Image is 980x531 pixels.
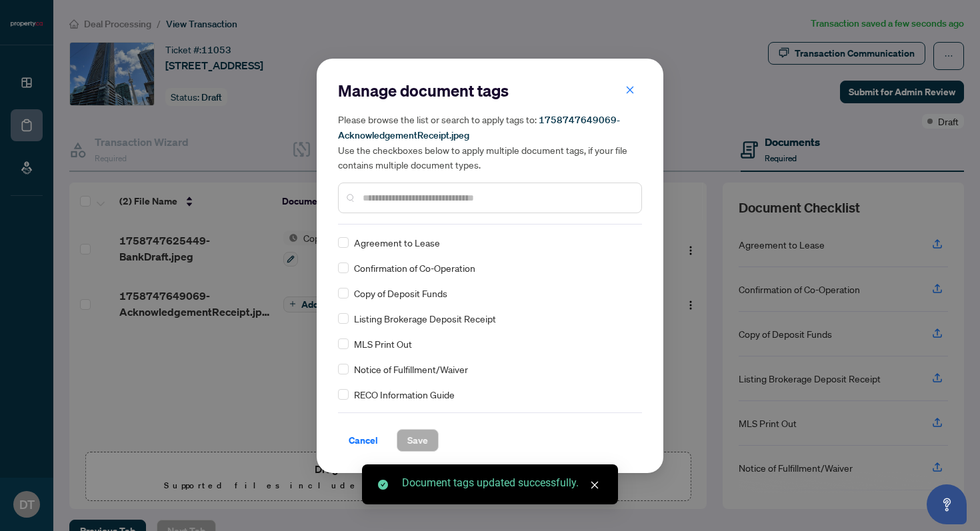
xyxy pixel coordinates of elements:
[338,80,642,101] h2: Manage document tags
[397,429,439,452] button: Save
[349,430,378,451] span: Cancel
[354,336,412,351] span: MLS Print Out
[354,261,475,275] span: Confirmation of Co-Operation
[590,480,599,490] span: close
[338,112,642,172] h5: Please browse the list or search to apply tags to: Use the checkboxes below to apply multiple doc...
[354,286,447,300] span: Copy of Deposit Funds
[378,480,388,490] span: check-circle
[354,387,455,402] span: RECO Information Guide
[927,484,967,524] button: Open asap
[625,85,635,94] span: close
[587,478,602,492] a: Close
[354,235,440,250] span: Agreement to Lease
[338,429,389,452] button: Cancel
[354,362,468,376] span: Notice of Fulfillment/Waiver
[338,114,620,141] span: 1758747649069-AcknowledgementReceipt.jpeg
[354,311,496,326] span: Listing Brokerage Deposit Receipt
[402,475,602,491] div: Document tags updated successfully.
